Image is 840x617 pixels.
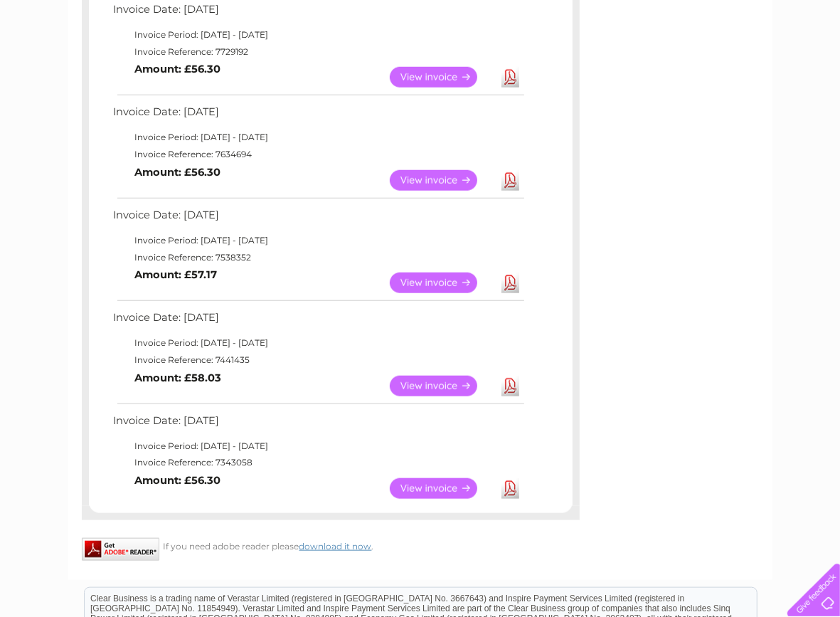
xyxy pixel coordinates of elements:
td: Invoice Reference: 7343058 [110,454,526,471]
td: Invoice Period: [DATE] - [DATE] [110,26,526,43]
a: Log out [793,60,826,71]
b: Amount: £58.03 [135,371,222,384]
a: Download [501,376,519,396]
div: Clear Business is a trading name of Verastar Limited (registered in [GEOGRAPHIC_DATA] No. 3667643... [85,8,757,69]
a: Blog [716,60,737,71]
a: Download [501,273,519,293]
td: Invoice Date: [DATE] [110,102,526,129]
b: Amount: £57.17 [135,268,218,281]
a: Water [590,60,617,71]
a: 0333 014 3131 [572,7,670,25]
a: View [390,478,494,499]
td: Invoice Reference: 7634694 [110,146,526,163]
a: View [390,376,494,396]
td: Invoice Reference: 7729192 [110,43,526,60]
b: Amount: £56.30 [135,166,221,179]
a: View [390,67,494,88]
a: Download [501,478,519,499]
td: Invoice Period: [DATE] - [DATE] [110,334,526,352]
td: Invoice Reference: 7538352 [110,249,526,266]
td: Invoice Period: [DATE] - [DATE] [110,129,526,146]
b: Amount: £56.30 [135,474,221,487]
a: View [390,273,494,293]
td: Invoice Period: [DATE] - [DATE] [110,232,526,249]
a: Download [501,67,519,88]
a: Download [501,170,519,191]
td: Invoice Date: [DATE] [110,206,526,232]
a: Energy [625,60,656,71]
td: Invoice Date: [DATE] [110,411,526,438]
td: Invoice Reference: 7441435 [110,352,526,369]
a: View [390,170,494,191]
a: Contact [745,60,780,71]
td: Invoice Period: [DATE] - [DATE] [110,438,526,455]
div: If you need adobe reader please . [82,538,580,552]
a: Telecoms [665,60,708,71]
a: download it now [299,541,372,552]
td: Invoice Date: [DATE] [110,308,526,334]
img: logo.png [29,37,102,80]
b: Amount: £56.30 [135,63,221,75]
